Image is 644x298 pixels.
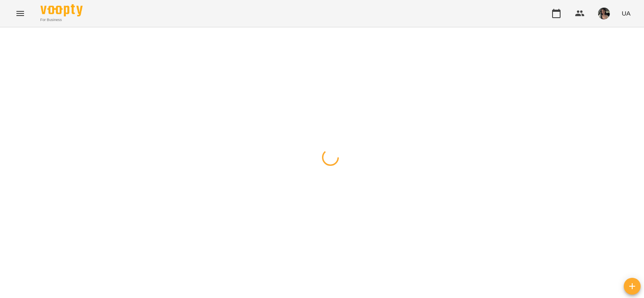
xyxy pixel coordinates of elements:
[10,3,30,24] button: Menu
[618,5,634,21] button: UA
[40,17,83,23] span: For Business
[40,4,83,16] img: Voopty Logo
[622,9,631,18] span: UA
[598,8,610,19] img: ca12d485884f2ea42d8035f9918fd06b.jpg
